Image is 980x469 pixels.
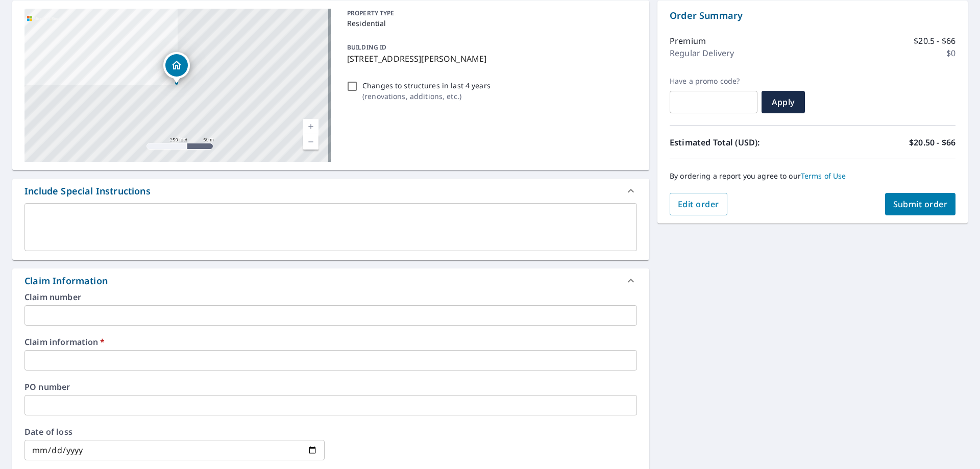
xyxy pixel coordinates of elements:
[347,9,633,18] p: PROPERTY TYPE
[670,47,734,59] p: Regular Delivery
[885,193,956,215] button: Submit order
[303,134,318,150] a: Current Level 17, Zoom Out
[678,199,719,210] span: Edit order
[670,171,955,181] p: By ordering a report you agree to our
[12,268,649,293] div: Claim Information
[24,293,637,301] label: Claim number
[946,47,955,59] p: $0
[670,77,757,86] label: Have a promo code?
[362,80,491,91] p: Changes to structures in last 4 years
[303,119,318,134] a: Current Level 17, Zoom In
[24,383,637,391] label: PO number
[893,199,948,210] span: Submit order
[347,53,633,65] p: [STREET_ADDRESS][PERSON_NAME]
[24,184,151,198] div: Include Special Instructions
[362,91,491,102] p: ( renovations, additions, etc. )
[163,52,190,84] div: Dropped pin, building 1, Residential property, 198 Mount Harmon Cir Pageland, SC 29728
[24,274,108,288] div: Claim Information
[770,96,797,108] span: Apply
[914,35,955,47] p: $20.5 - $66
[670,193,727,215] button: Edit order
[670,136,813,149] p: Estimated Total (USD):
[12,179,649,203] div: Include Special Instructions
[347,43,386,52] p: BUILDING ID
[670,9,955,22] p: Order Summary
[24,338,637,346] label: Claim information
[670,35,706,47] p: Premium
[909,136,955,149] p: $20.50 - $66
[762,91,805,113] button: Apply
[801,171,846,181] a: Terms of Use
[24,428,325,436] label: Date of loss
[347,18,633,29] p: Residential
